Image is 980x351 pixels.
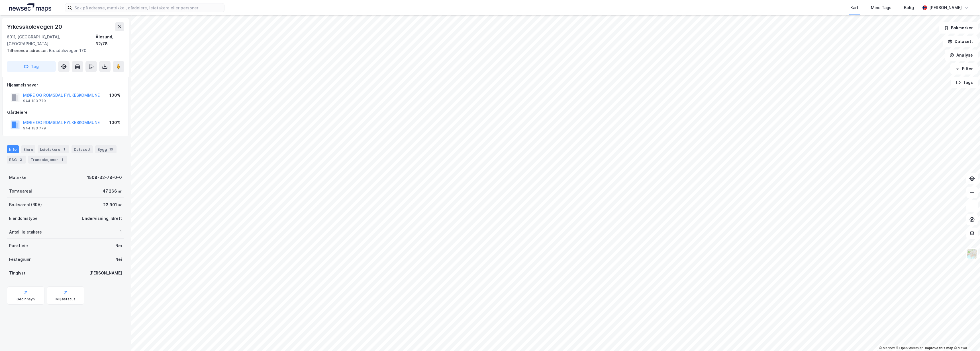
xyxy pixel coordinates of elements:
[72,145,93,153] div: Datasett
[59,157,65,162] div: 1
[21,145,35,153] div: Eiere
[7,22,63,31] div: Yrkesskolevegen 20
[9,3,51,12] img: logo.a4113a55bc3d86da70a041830d287a7e.svg
[929,4,962,11] div: [PERSON_NAME]
[38,145,69,153] div: Leietakere
[95,145,117,153] div: Bygg
[952,324,980,351] div: Kontrollprogram for chat
[7,47,120,54] div: Brusdalsvegen 170
[871,4,891,11] div: Mine Tags
[17,297,35,302] div: Geoinnsyn
[9,242,28,249] div: Punktleie
[7,34,95,47] div: 6011, [GEOGRAPHIC_DATA], [GEOGRAPHIC_DATA]
[904,4,914,11] div: Bolig
[82,215,122,222] div: Undervisning, Idrett
[9,215,38,222] div: Eiendomstype
[9,174,28,181] div: Matrikkel
[850,4,858,11] div: Kart
[61,146,67,152] div: 1
[87,174,122,181] div: 1508-32-78-0-0
[28,156,67,164] div: Transaksjoner
[18,157,24,162] div: 2
[9,270,25,276] div: Tinglyst
[9,201,42,208] div: Bruksareal (BRA)
[7,82,124,88] div: Hjemmelshaver
[108,146,114,152] div: 10
[7,61,56,72] button: Tag
[967,248,977,259] img: Z
[109,92,121,99] div: 100%
[9,229,42,236] div: Antall leietakere
[943,36,978,47] button: Datasett
[925,346,953,350] a: Improve this map
[9,256,31,263] div: Festegrunn
[56,297,75,302] div: Miljøstatus
[72,3,224,12] input: Søk på adresse, matrikkel, gårdeiere, leietakere eller personer
[103,201,122,208] div: 23 901 ㎡
[109,119,121,126] div: 100%
[951,77,978,88] button: Tags
[896,346,924,350] a: OpenStreetMap
[23,126,46,131] div: 944 183 779
[879,346,895,350] a: Mapbox
[120,229,122,236] div: 1
[9,188,32,195] div: Tomteareal
[945,49,978,61] button: Analyse
[115,242,122,249] div: Nei
[952,324,980,351] iframe: Chat Widget
[7,109,124,116] div: Gårdeiere
[7,145,19,153] div: Info
[95,34,124,47] div: Ålesund, 32/78
[7,48,49,53] span: Tilhørende adresser:
[950,63,978,75] button: Filter
[103,188,122,195] div: 47 266 ㎡
[939,22,978,34] button: Bokmerker
[7,156,26,164] div: ESG
[89,270,122,276] div: [PERSON_NAME]
[23,99,46,103] div: 944 183 779
[115,256,122,263] div: Nei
